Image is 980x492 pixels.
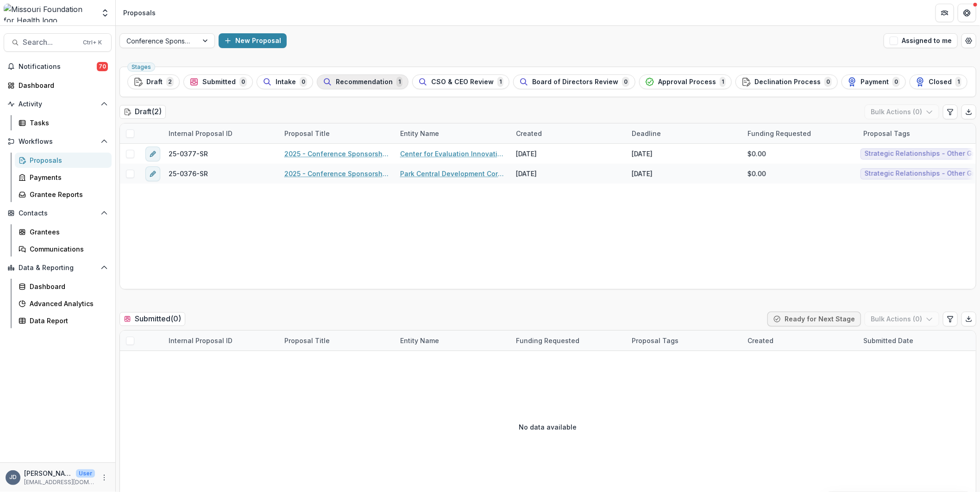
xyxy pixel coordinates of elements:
[510,336,585,345] div: Funding Requested
[15,153,112,168] a: Proposals
[4,134,112,149] button: Open Workflows
[163,129,238,138] div: Internal Proposal ID
[4,78,112,93] a: Dashboard
[516,149,537,159] div: [DATE]
[532,78,618,86] span: Board of Directors Review
[24,478,95,486] p: [EMAIL_ADDRESS][DOMAIN_NAME]
[19,100,97,108] span: Activity
[279,129,335,138] div: Proposal Title
[123,8,156,18] div: Proposals
[958,4,976,22] button: Get Help
[639,74,732,89] button: Approval Process1
[202,78,236,86] span: Submitted
[119,312,185,326] h2: Submitted ( 0 )
[395,331,510,351] div: Entity Name
[163,123,279,143] div: Internal Proposal ID
[30,316,104,326] div: Data Report
[9,474,17,480] div: Jessica Daugherty
[858,331,974,351] div: Submitted Date
[99,472,110,483] button: More
[76,469,95,478] p: User
[30,282,104,291] div: Dashboard
[396,77,402,87] span: 1
[742,331,858,351] div: Created
[626,123,742,143] div: Deadline
[169,169,208,178] span: 25-0376-SR
[754,78,821,86] span: Declination Process
[858,123,974,143] div: Proposal Tags
[163,331,279,351] div: Internal Proposal ID
[516,169,537,178] div: [DATE]
[15,224,112,240] a: Grantees
[961,33,976,48] button: Open table manager
[742,129,817,138] div: Funding Requested
[626,331,742,351] div: Proposal Tags
[145,166,160,181] button: edit
[767,312,861,326] button: Ready for Next Stage
[510,331,626,351] div: Funding Requested
[936,4,954,22] button: Partners
[4,260,112,275] button: Open Data & Reporting
[4,206,112,221] button: Open Contacts
[510,129,547,138] div: Created
[510,123,626,143] div: Created
[15,241,112,257] a: Communications
[431,78,494,86] span: CSO & CEO Review
[4,59,112,74] button: Notifications70
[81,37,104,48] div: Ctrl + K
[183,74,253,89] button: Submitted0
[929,78,952,86] span: Closed
[865,312,939,326] button: Bulk Actions (0)
[146,78,163,86] span: Draft
[497,77,503,87] span: 1
[336,78,393,86] span: Recommendation
[395,129,445,138] div: Entity Name
[15,296,112,311] a: Advanced Analytics
[132,64,151,70] span: Stages
[632,169,653,178] div: [DATE]
[395,336,445,345] div: Entity Name
[865,105,939,119] button: Bulk Actions (0)
[720,77,726,87] span: 1
[30,244,104,254] div: Communications
[119,6,159,19] nav: breadcrumb
[400,169,505,178] a: Park Central Development Corporation
[943,105,958,119] button: Edit table settings
[519,422,577,432] p: No data available
[400,149,505,159] a: Center for Evaluation Innovation Inc
[145,147,160,161] button: edit
[19,209,97,217] span: Contacts
[4,33,112,52] button: Search...
[19,138,97,146] span: Workflows
[955,77,961,87] span: 1
[127,74,180,89] button: Draft2
[30,155,104,165] div: Proposals
[15,279,112,294] a: Dashboard
[742,123,858,143] div: Funding Requested
[30,190,104,199] div: Grantee Reports
[257,74,313,89] button: Intake0
[910,74,967,89] button: Closed1
[861,78,889,86] span: Payment
[30,172,104,182] div: Payments
[30,118,104,128] div: Tasks
[15,187,112,202] a: Grantee Reports
[239,77,247,87] span: 0
[15,313,112,328] a: Data Report
[412,74,509,89] button: CSO & CEO Review1
[824,77,832,87] span: 0
[119,105,166,118] h2: Draft ( 2 )
[626,336,684,345] div: Proposal Tags
[742,336,779,345] div: Created
[97,62,108,71] span: 70
[284,169,389,178] a: 2025 - Conference Sponsorship Request
[99,4,112,22] button: Open entity switcher
[892,77,900,87] span: 0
